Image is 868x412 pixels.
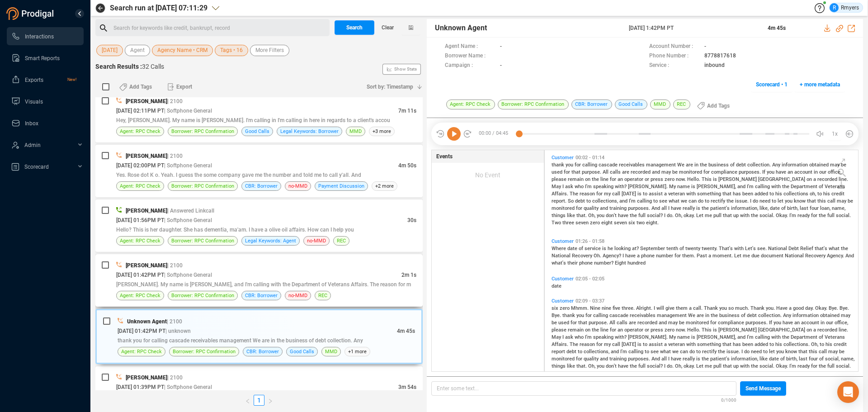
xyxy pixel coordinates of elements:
img: prodigal-logo [6,7,56,20]
span: service [585,246,602,251]
span: If [762,169,767,175]
span: social. [759,213,776,218]
span: +2 more [372,181,397,191]
span: Payment Discussion [318,182,364,190]
span: Add Tags [707,99,730,113]
span: call [827,198,837,204]
button: Export [162,80,198,94]
span: calling [637,198,653,204]
span: + more metadata [800,77,840,92]
span: to [653,198,659,204]
span: 30s [407,217,416,223]
span: monitored [679,169,703,175]
span: now. [676,176,687,182]
a: ExportsNew! [11,71,76,89]
span: compliance [711,169,739,175]
span: | Softphone General [164,108,212,114]
span: in [814,169,819,175]
span: purposes. [628,205,651,211]
span: let [778,198,785,204]
span: last [800,205,810,211]
span: [PERSON_NAME] [126,208,167,214]
span: that. [576,213,588,218]
span: to [772,198,778,204]
span: be [672,169,679,175]
span: social. [836,213,851,218]
span: line [600,176,610,182]
span: [DATE] 01:56PM PT [116,217,164,223]
span: we [681,198,689,204]
span: Affairs. [552,191,570,197]
span: More Filters [255,45,284,56]
span: [PERSON_NAME] [718,176,758,182]
div: [PERSON_NAME]| 2100[DATE] 02:11PM PT| Softphone General7m 11sHey, [PERSON_NAME]. My name is [PERS... [95,90,423,142]
span: +3 more [369,127,395,136]
span: an [618,176,624,182]
span: REC [337,237,346,245]
span: need [759,198,772,204]
span: of [679,246,685,251]
span: see [659,198,669,204]
div: grid [549,152,858,370]
span: Add Tags [129,80,152,94]
span: me [705,213,713,218]
span: calling [755,184,771,189]
span: Borrower: RPC Confirmation [171,127,234,136]
span: that [807,198,817,204]
span: 4m 50s [398,162,416,169]
span: looking [614,246,632,251]
span: credit [831,191,844,197]
span: eight [601,220,614,226]
button: + more metadata [795,77,845,92]
span: We [677,162,686,168]
span: the [702,205,710,211]
span: [PERSON_NAME], [697,184,737,189]
span: Legal Keywords: Agent [245,237,296,245]
span: Interactions [25,33,54,40]
span: to [705,198,711,204]
li: Inbox [7,114,84,132]
span: for [610,176,618,182]
span: please [552,176,568,182]
span: | Answered Linkcall [167,208,214,214]
span: has [733,191,742,197]
span: with [771,184,782,189]
span: the [700,162,708,168]
span: The [570,191,580,197]
span: loan, [820,205,832,211]
span: [DATE] 02:00PM PT [116,162,164,169]
span: of [819,184,825,189]
span: Agent [130,45,145,56]
span: All [603,169,610,175]
span: of [579,246,585,251]
span: may [830,162,841,168]
span: seven [576,220,590,226]
span: My [669,184,677,189]
li: Exports [7,71,84,89]
button: Sort by: Timestamp [361,80,423,94]
span: been [742,191,755,197]
span: Smart Reports [25,55,60,62]
a: Interactions [11,27,76,45]
span: full [827,213,836,218]
span: purposes. [739,169,762,175]
span: patient's [710,205,731,211]
span: Oh, [588,213,597,218]
span: recorded [817,176,839,182]
button: Show Stats [382,64,421,75]
span: something [697,191,722,197]
span: debt [575,198,586,204]
span: is [602,246,608,251]
span: date [770,205,781,211]
span: no-MMD [307,237,326,245]
span: Yes. Rose dot K o. Yeah. I guess the some company gave me the number and told me to call y'all. And [116,172,361,178]
span: Let [696,213,705,218]
span: Good Calls [245,127,269,136]
span: with [740,213,751,218]
span: This [702,176,713,182]
span: zero [590,220,601,226]
span: Agent: RPC Check [120,237,160,245]
span: training [609,205,628,211]
span: are [686,162,694,168]
span: social? [647,213,664,218]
